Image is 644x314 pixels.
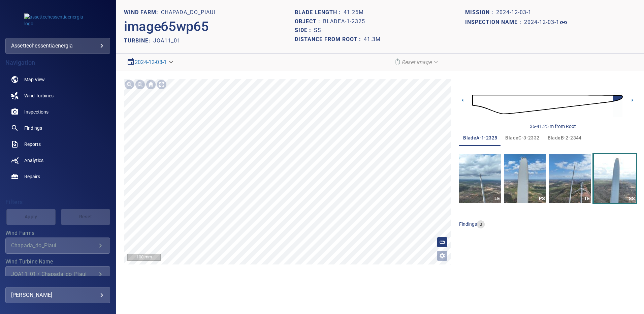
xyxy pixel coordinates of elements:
div: Reset Image [391,56,442,68]
h2: image65wp65 [124,19,208,35]
div: Wind Turbine Name [5,266,110,282]
span: Reports [24,141,41,148]
div: Wind Farms [5,238,110,254]
a: map noActive [5,71,110,88]
h1: SS [314,27,321,34]
div: assettechessentiaenergia [11,40,104,51]
h1: bladeA-1-2325 [323,19,365,25]
h1: Blade length : [295,9,344,16]
div: JOA11_01 / Chapada_do_Piaui [11,271,96,277]
h1: 41.3m [364,36,381,43]
h4: Filters [5,199,110,206]
label: Wind Turbine Name [5,259,110,264]
a: LE [459,154,501,203]
div: PS [538,194,546,203]
span: Findings [24,125,42,131]
img: d [472,86,623,123]
div: Go home [146,79,156,90]
span: 0 [477,221,485,228]
button: Open image filters and tagging options [437,250,448,261]
a: repairs noActive [5,168,110,185]
span: Repairs [24,173,40,180]
div: Zoom out [135,79,146,90]
span: bladeB-2-2344 [548,134,582,142]
a: PS [504,154,546,203]
h1: Chapada_do_Piaui [161,9,215,16]
h2: JOA11_01 [153,37,181,44]
h1: Distance from root : [295,36,364,43]
h1: Object : [295,19,323,25]
h1: Mission : [465,9,496,16]
img: assettechessentiaenergia-logo [24,13,92,27]
div: 2024-12-03-1 [124,56,178,68]
div: TE [583,194,591,203]
div: assettechessentiaenergia [5,38,110,54]
h4: Navigation [5,59,110,66]
div: Chapada_do_Piaui [11,242,96,249]
div: 36-41.25 m from Root [530,123,576,130]
span: bladeA-1-2325 [463,134,497,142]
h1: 2024-12-03-1 [496,9,532,16]
h1: 41.25m [344,9,364,16]
a: SS [594,154,636,203]
a: inspections noActive [5,104,110,120]
div: SS [627,194,636,203]
em: Reset Image [401,59,431,65]
span: Inspections [24,108,49,115]
h2: TURBINE: [124,37,153,44]
h1: Side : [295,27,314,34]
span: Wind Turbines [24,92,54,99]
a: 2024-12-03-1 [524,19,568,27]
div: [PERSON_NAME] [11,290,104,301]
a: findings noActive [5,120,110,136]
a: reports noActive [5,136,110,152]
div: LE [493,194,501,203]
label: Wind Farms [5,230,110,236]
a: TE [549,154,591,203]
span: Analytics [24,157,43,164]
div: Zoom in [124,79,135,90]
h1: 2024-12-03-1 [524,19,559,26]
div: Toggle full page [156,79,167,90]
h1: Inspection name : [465,19,524,26]
a: analytics noActive [5,152,110,168]
span: bladeC-3-2332 [505,134,539,142]
a: 2024-12-03-1 [135,59,167,65]
a: windturbines noActive [5,88,110,104]
span: findings [459,221,477,227]
span: Map View [24,76,45,83]
h1: WIND FARM: [124,9,161,16]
